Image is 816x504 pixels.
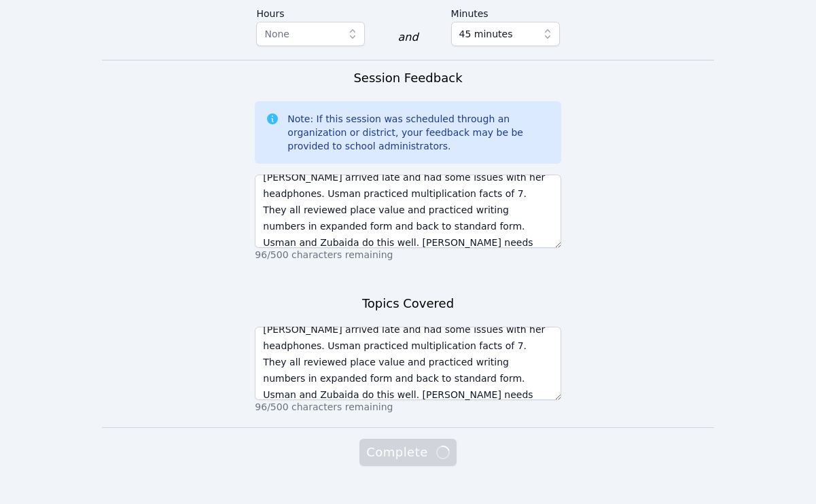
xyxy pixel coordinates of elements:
[255,327,561,400] textarea: [PERSON_NAME] completed multiplication facts of 3. He practiced counting by 3s and adding up usin...
[451,22,560,46] button: 45 minutes
[353,69,462,88] h3: Session Feedback
[366,443,449,462] span: Complete
[287,112,550,153] div: Note: If this session was scheduled through an organization or district, your feedback may be be ...
[255,400,561,414] p: 96/500 characters remaining
[255,175,561,248] textarea: [PERSON_NAME] completed multiplication facts of 3. He practiced counting by 3s and adding up usin...
[256,22,365,46] button: None
[255,248,561,262] p: 96/500 characters remaining
[256,1,365,22] label: Hours
[362,294,454,313] h3: Topics Covered
[264,29,289,39] span: None
[451,1,560,22] label: Minutes
[359,439,456,466] button: Complete
[397,29,418,46] div: and
[459,26,513,42] span: 45 minutes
